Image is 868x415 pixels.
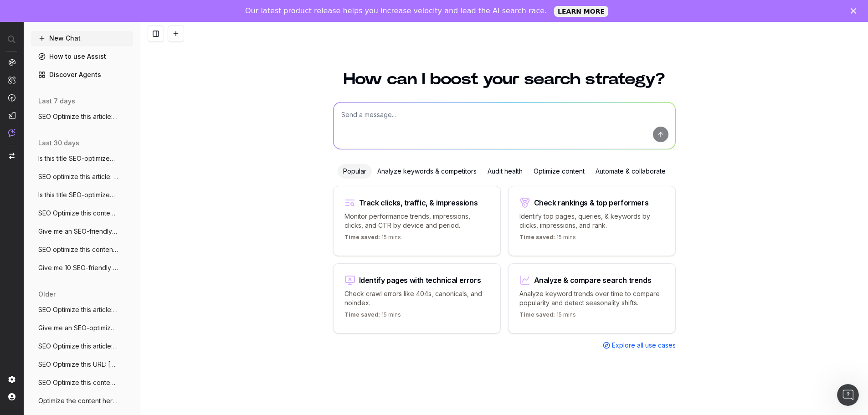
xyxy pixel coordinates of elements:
[590,164,671,179] div: Automate & collaborate
[534,199,649,206] div: Check rankings & top performers
[38,227,118,236] span: Give me an SEO-friendly title that repla
[837,384,859,406] iframe: Intercom live chat
[38,154,118,163] span: Is this title SEO-optimized? What is Co
[333,71,676,87] h1: How can I boost your search strategy?
[31,357,133,372] button: SEO Optimize this URL: [URL]
[344,234,401,245] p: 15 mins
[38,97,75,106] span: last 7 days
[31,339,133,354] button: SEO Optimize this article: [URL].
[31,321,133,335] button: Give me an SEO-optimized title for this:
[38,342,118,351] span: SEO Optimize this article: [URL].
[519,311,576,322] p: 15 mins
[38,172,118,181] span: SEO optimize this article: [URL].
[38,396,118,405] span: Optimize the content here: [URL].
[31,31,133,46] button: New Chat
[38,245,118,254] span: SEO optimize this content: [URL].
[612,341,676,350] span: Explore all use cases
[359,199,478,206] div: Track clicks, traffic, & impressions
[519,311,555,318] span: Time saved:
[8,393,15,400] img: My account
[38,209,118,218] span: SEO Optimize this content: [URL].
[8,59,15,66] img: Analytics
[8,76,15,84] img: Intelligence
[8,129,15,137] img: Assist
[31,242,133,257] button: SEO optimize this content: [URL].
[344,311,401,322] p: 15 mins
[519,234,555,241] span: Time saved:
[38,305,118,314] span: SEO Optimize this article: [URL].
[38,360,118,369] span: SEO Optimize this URL: [URL]
[38,263,118,272] span: Give me 10 SEO-friendly alternatives to
[8,94,15,102] img: Activation
[372,164,482,179] div: Analyze keywords & competitors
[528,164,590,179] div: Optimize content
[519,289,664,307] p: Analyze keyword trends over time to compare popularity and detect seasonality shifts.
[38,138,79,148] span: last 30 days
[245,6,547,15] div: Our latest product release helps you increase velocity and lead the AI search race.
[31,261,133,275] button: Give me 10 SEO-friendly alternatives to
[338,164,372,179] div: Popular
[344,212,489,230] p: Monitor performance trends, impressions, clicks, and CTR by device and period.
[31,224,133,239] button: Give me an SEO-friendly title that repla
[9,153,15,159] img: Switch project
[344,289,489,307] p: Check crawl errors like 404s, canonicals, and noindex.
[359,277,481,284] div: Identify pages with technical errors
[31,188,133,202] button: Is this title SEO-optimized? What Landl
[851,8,860,14] div: Close
[38,378,118,387] span: SEO Optimize this content: Renters Insu
[603,341,676,350] a: Explore all use cases
[554,6,608,17] a: LEARN MORE
[31,302,133,317] button: SEO Optimize this article: [URL].
[31,169,133,184] button: SEO optimize this article: [URL].
[534,277,652,284] div: Analyze & compare search trends
[31,151,133,166] button: Is this title SEO-optimized? What is Co
[38,323,118,333] span: Give me an SEO-optimized title for this:
[482,164,528,179] div: Audit health
[31,206,133,220] button: SEO Optimize this content: [URL].
[344,311,380,318] span: Time saved:
[38,112,118,121] span: SEO Optimize this article: [URL].
[31,375,133,390] button: SEO Optimize this content: Renters Insu
[31,49,133,64] a: How to use Assist
[31,67,133,82] a: Discover Agents
[8,376,15,383] img: Setting
[31,394,133,408] button: Optimize the content here: [URL].
[8,112,15,119] img: Studio
[38,190,118,200] span: Is this title SEO-optimized? What Landl
[519,212,664,230] p: Identify top pages, queries, & keywords by clicks, impressions, and rank.
[519,234,576,245] p: 15 mins
[344,234,380,241] span: Time saved:
[31,109,133,124] button: SEO Optimize this article: [URL].
[38,290,56,299] span: older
